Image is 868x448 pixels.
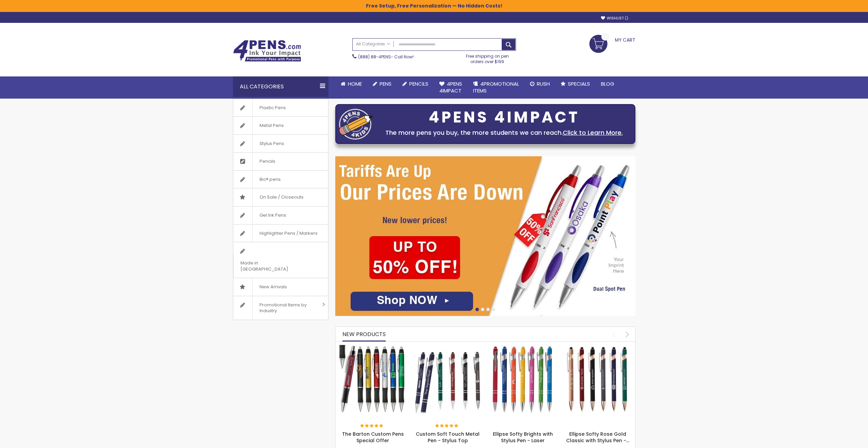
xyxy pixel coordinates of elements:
[233,76,328,97] div: All Categories
[252,206,293,224] span: Gel Ink Pens
[601,16,628,21] a: Wishlist
[252,171,288,188] span: Bic® pens
[233,242,328,278] a: Made in [GEOGRAPHIC_DATA]
[439,80,462,94] span: 4Pens 4impact
[339,345,407,350] a: The Barton Custom Pens Special Offer
[435,424,459,429] div: 100%
[339,345,407,413] img: The Barton Custom Pens Special Offer
[397,76,434,91] a: Pencils
[473,80,519,94] span: 4PROMOTIONAL ITEMS
[233,135,328,153] a: Stylus Pens
[233,278,328,296] a: New Arrivals
[252,225,324,242] span: Highlighter Pens / Markers
[563,128,623,137] a: Click to Learn More.
[252,296,320,320] span: Promotional Items by Industry
[233,206,328,224] a: Gel Ink Pens
[252,153,282,170] span: Pencils
[608,328,620,340] div: prev
[434,76,468,99] a: 4Pens4impact
[601,80,614,87] span: Blog
[252,117,291,134] span: Metal Pens
[342,431,404,444] a: The Barton Custom Pens Special Offer
[252,188,310,206] span: On Sale / Closeouts
[380,80,392,87] span: Pens
[342,330,386,338] span: New Products
[377,110,632,125] div: 4PENS 4IMPACT
[335,156,635,316] img: /cheap-promotional-products.html
[414,345,482,413] img: Custom Soft Touch Metal Pen - Stylus Top
[358,54,414,60] span: - Call Now!
[416,431,480,444] a: Custom Soft Touch Metal Pen - Stylus Top
[233,117,328,134] a: Metal Pens
[348,80,362,87] span: Home
[233,296,328,320] a: Promotional Items by Industry
[409,80,428,87] span: Pencils
[233,153,328,170] a: Pencils
[356,41,390,47] span: All Categories
[621,328,633,340] div: next
[489,345,557,350] a: Ellipse Softy Brights with Stylus Pen - Laser
[233,40,301,62] img: 4Pens Custom Pens and Promotional Products
[353,39,394,50] a: All Categories
[233,171,328,188] a: Bic® pens
[595,76,620,91] a: Blog
[537,80,550,87] span: Rush
[252,135,291,153] span: Stylus Pens
[566,431,629,444] a: Ellipse Softy Rose Gold Classic with Stylus Pen -…
[459,51,516,64] div: Free shipping on pen orders over $199
[468,76,525,99] a: 4PROMOTIONALITEMS
[233,225,328,242] a: Highlighter Pens / Markers
[489,345,557,413] img: Ellipse Softy Brights with Stylus Pen - Laser
[563,345,632,350] a: Ellipse Softy Rose Gold Classic with Stylus Pen - Silver Laser
[555,76,595,91] a: Specials
[233,99,328,117] a: Plastic Pens
[563,345,632,413] img: Ellipse Softy Rose Gold Classic with Stylus Pen - Silver Laser
[377,128,632,138] div: The more pens you buy, the more students we can reach.
[335,76,367,91] a: Home
[367,76,397,91] a: Pens
[252,99,293,117] span: Plastic Pens
[525,76,555,91] a: Rush
[339,109,373,140] img: four_pen_logo.png
[414,345,482,350] a: Custom Soft Touch Metal Pen - Stylus Top
[568,80,590,87] span: Specials
[358,54,391,60] a: (888) 88-4PENS
[233,254,311,278] span: Made in [GEOGRAPHIC_DATA]
[493,431,553,444] a: Ellipse Softy Brights with Stylus Pen - Laser
[360,424,384,429] div: 100%
[252,278,294,296] span: New Arrivals
[233,188,328,206] a: On Sale / Closeouts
